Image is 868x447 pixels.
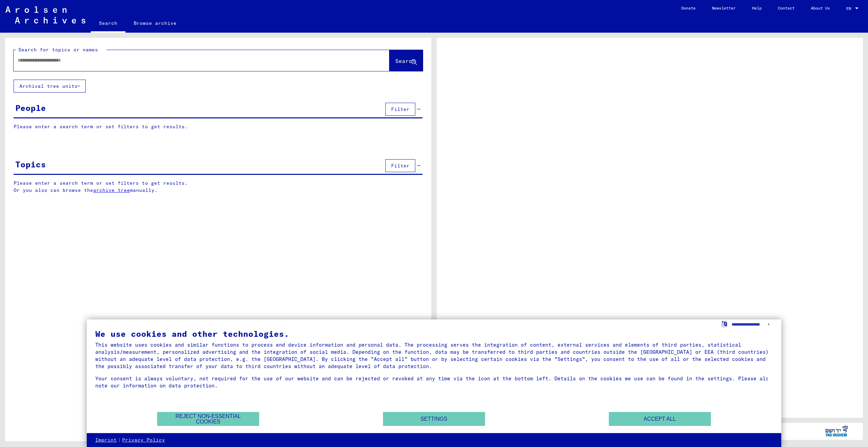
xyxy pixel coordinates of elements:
[383,412,485,426] button: Settings
[391,163,410,169] span: Filter
[18,47,98,53] mat-label: Search for topics or names
[122,437,165,444] a: Privacy Policy
[95,375,773,389] div: Your consent is always voluntary, not required for the use of our website and can be rejected or ...
[91,15,126,33] a: Search
[95,330,773,338] div: We use cookies and other technologies.
[15,102,46,114] div: People
[385,159,415,172] button: Filter
[5,6,85,23] img: Arolsen_neg.svg
[95,341,773,370] div: This website uses cookies and similar functions to process end device information and personal da...
[395,57,416,64] span: Search
[389,50,423,71] button: Search
[824,423,849,440] img: yv_logo.png
[93,187,130,193] a: archive tree
[15,158,46,170] div: Topics
[157,412,259,426] button: Reject non-essential cookies
[846,6,854,11] span: EN
[126,15,185,31] a: Browse archive
[14,80,86,93] button: Archival tree units
[14,123,422,130] p: Please enter a search term or set filters to get results.
[385,103,415,116] button: Filter
[609,412,711,426] button: Accept all
[95,437,117,444] a: Imprint
[14,180,423,194] p: Please enter a search term or set filters to get results. Or you also can browse the manually.
[391,106,410,112] span: Filter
